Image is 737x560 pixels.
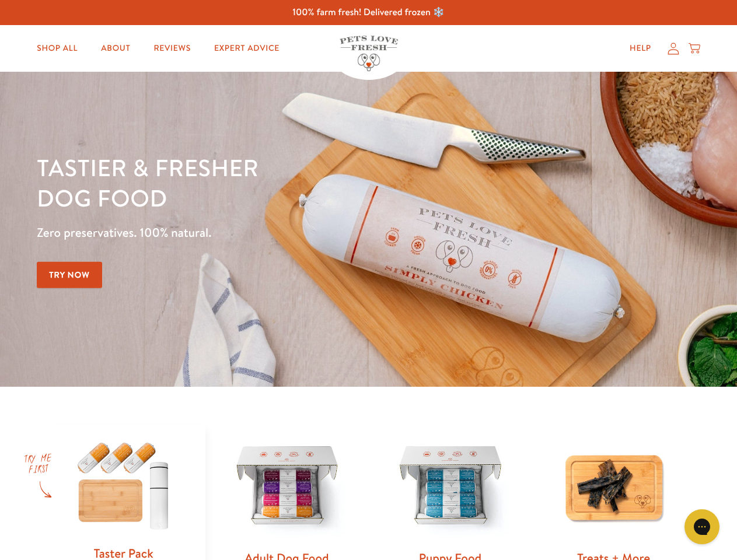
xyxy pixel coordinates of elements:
[205,37,289,60] a: Expert Advice
[340,36,398,71] img: Pets Love Fresh
[37,262,102,288] a: Try Now
[679,505,725,548] iframe: Gorgias live chat messenger
[620,37,661,60] a: Help
[27,37,87,60] a: Shop All
[37,152,479,213] h1: Tastier & fresher dog food
[92,37,139,60] a: About
[144,37,200,60] a: Reviews
[37,222,479,243] p: Zero preservatives. 100% natural.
